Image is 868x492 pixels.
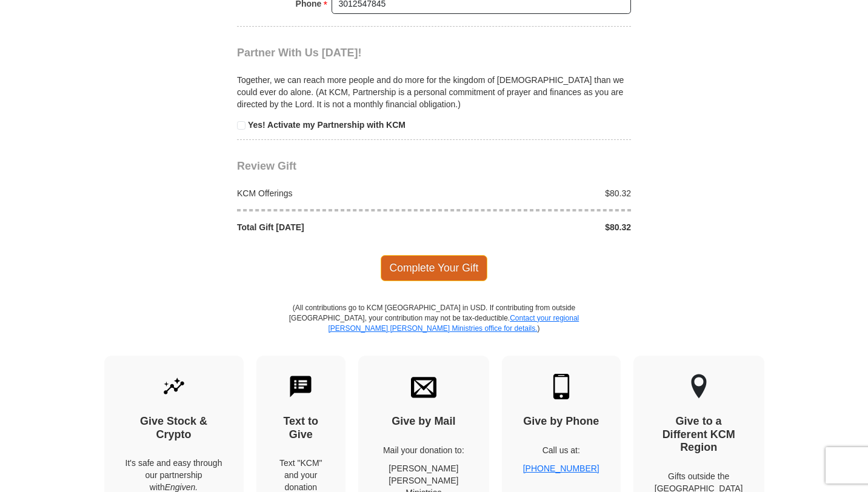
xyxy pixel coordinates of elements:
[523,444,599,456] p: Call us at:
[125,415,222,441] h4: Give Stock & Crypto
[237,74,631,110] p: Together, we can reach more people and do more for the kingdom of [DEMOGRAPHIC_DATA] than we coul...
[237,47,362,59] span: Partner With Us [DATE]!
[434,187,638,199] div: $80.32
[278,415,325,441] h4: Text to Give
[523,415,599,428] h4: Give by Phone
[690,374,707,399] img: other-region
[523,464,599,473] a: [PHONE_NUMBER]
[231,187,435,199] div: KCM Offerings
[288,374,313,399] img: text-to-give.svg
[379,444,468,456] p: Mail your donation to:
[165,482,198,492] i: Engiven.
[231,221,435,233] div: Total Gift [DATE]
[434,221,638,233] div: $80.32
[237,160,296,172] span: Review Gift
[161,374,187,399] img: give-by-stock.svg
[379,415,468,428] h4: Give by Mail
[328,314,579,333] a: Contact your regional [PERSON_NAME] [PERSON_NAME] Ministries office for details.
[655,415,743,454] h4: Give to a Different KCM Region
[289,303,579,356] p: (All contributions go to KCM [GEOGRAPHIC_DATA] in USD. If contributing from outside [GEOGRAPHIC_D...
[248,120,406,130] strong: Yes! Activate my Partnership with KCM
[381,255,488,281] span: Complete Your Gift
[411,374,436,399] img: envelope.svg
[549,374,574,399] img: mobile.svg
